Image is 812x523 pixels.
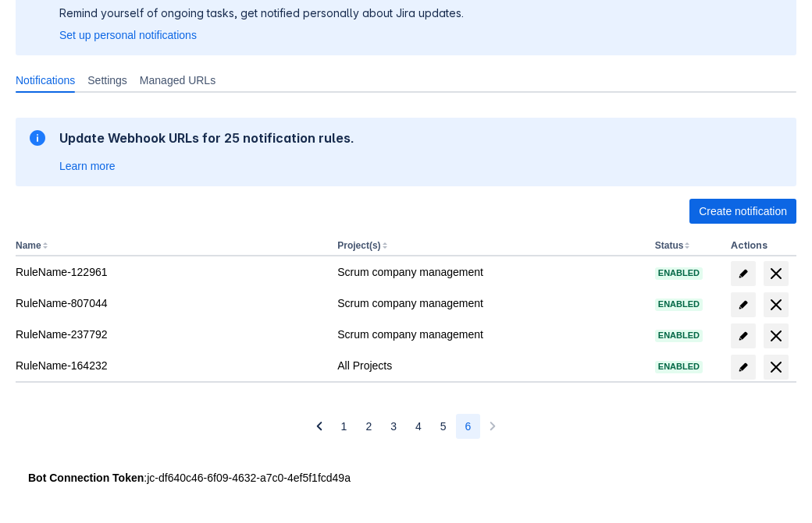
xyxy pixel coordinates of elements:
span: Notifications [16,72,75,88]
span: 3 [390,414,397,439]
div: Scrum company management [337,295,643,311]
span: Enabled [655,362,703,371]
div: RuleName-807044 [16,295,325,311]
a: Set up personal notifications [59,27,197,43]
div: RuleName-164232 [16,358,325,373]
span: Create notification [699,199,787,224]
span: Managed URLs [140,72,215,88]
div: All Projects [337,358,643,373]
span: delete [767,264,785,283]
button: Name [16,240,41,251]
p: Remind yourself of ongoing tasks, get notified personally about Jira updates. [59,5,464,21]
span: edit [737,361,750,373]
strong: Bot Connection Token [28,472,144,484]
div: : jc-df640c46-6f09-4632-a7c0-4ef5f1fcd49a [28,470,784,486]
button: Page 2 [356,414,381,439]
h2: Update Webhook URLs for 25 notification rules. [59,130,354,146]
button: Page 6 [456,414,481,439]
span: edit [737,267,750,280]
button: Previous [307,414,332,439]
button: Project(s) [337,240,380,251]
button: Create notification [689,199,796,224]
div: Scrum company management [337,327,643,342]
span: Enabled [655,300,703,309]
div: Scrum company management [337,264,643,280]
span: 1 [341,414,347,439]
span: 5 [440,414,447,439]
button: Page 3 [381,414,406,439]
th: Actions [725,236,796,256]
span: 2 [365,414,372,439]
button: Page 1 [332,414,357,439]
a: Learn more [59,158,116,174]
button: Page 4 [406,414,431,439]
span: edit [737,299,750,311]
span: delete [767,327,785,345]
span: information [28,129,47,147]
button: Page 5 [431,414,456,439]
div: RuleName-122961 [16,264,325,280]
div: RuleName-237792 [16,327,325,342]
span: 6 [465,414,472,439]
button: Status [655,240,684,251]
nav: Pagination [307,414,506,439]
span: Enabled [655,331,703,340]
button: Next [480,414,505,439]
span: delete [767,295,785,314]
span: delete [767,358,785,376]
span: edit [737,330,750,342]
span: Enabled [655,269,703,277]
span: 4 [415,414,422,439]
span: Settings [87,72,127,88]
